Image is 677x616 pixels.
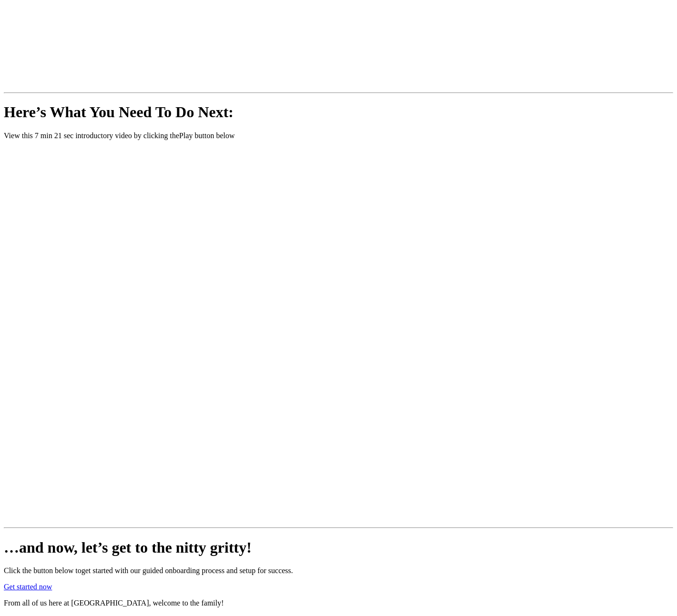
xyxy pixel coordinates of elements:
span: get started with our guided onboarding process and setup for success. [82,566,293,575]
span: Play button below [179,131,235,140]
h1: …and now, let’s get to the nitty gritty! [4,539,673,556]
h1: Here’s What You Need To Do Next: [4,103,673,121]
p: View this 7 min 21 sec introductory video by clicking the [4,131,673,140]
p: From all of us here at [GEOGRAPHIC_DATA], welcome to the family! [4,599,673,607]
p: Click the button below to [4,566,673,575]
a: Get started now [4,583,52,591]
